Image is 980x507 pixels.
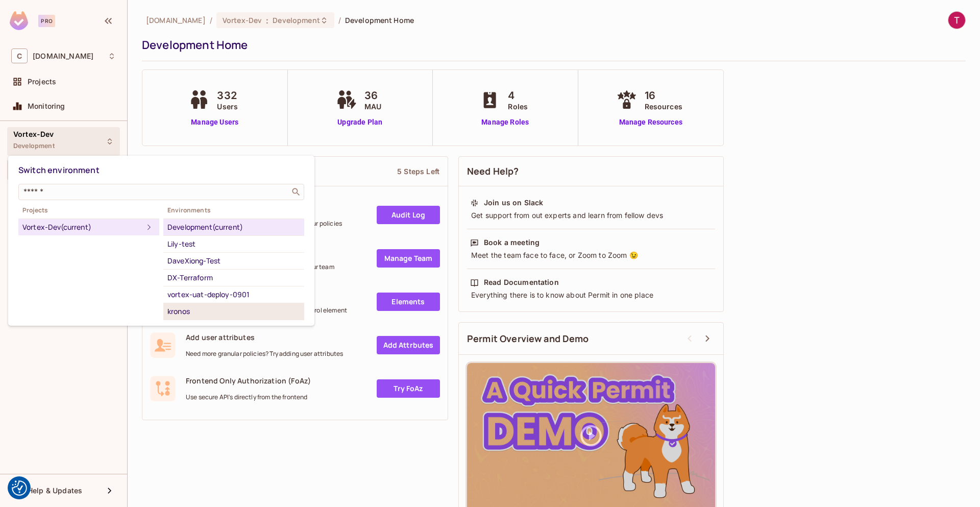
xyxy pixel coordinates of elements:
[163,206,304,214] span: Environments
[18,206,159,214] span: Projects
[167,288,300,301] div: vortex-uat-deploy-0901
[12,480,27,496] button: Consent Preferences
[167,221,300,233] div: Development (current)
[18,164,100,176] span: Switch environment
[167,272,300,284] div: DX-Terraform
[167,255,300,267] div: DaveXiong-Test
[12,480,27,496] img: Revisit consent button
[167,238,300,250] div: Lily-test
[167,305,300,318] div: kronos
[22,221,143,233] div: Vortex-Dev (current)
